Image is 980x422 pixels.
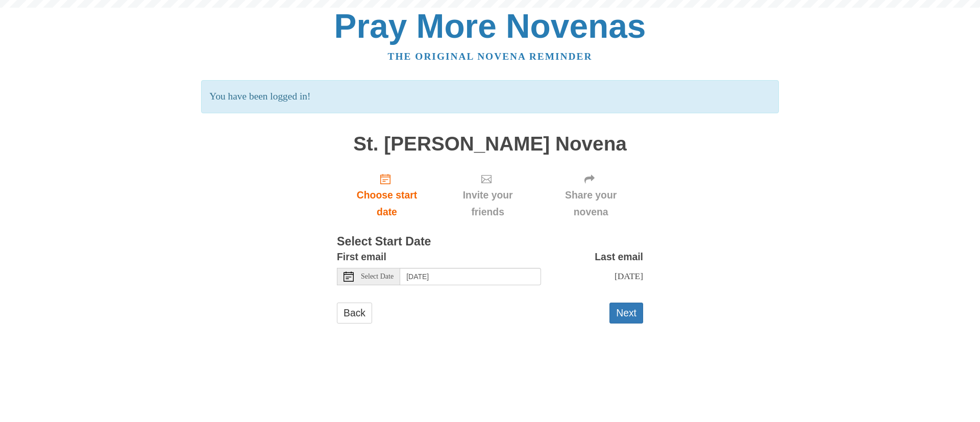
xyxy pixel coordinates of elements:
label: Last email [595,249,643,265]
div: Click "Next" to confirm your start date first. [437,165,538,226]
span: Invite your friends [447,187,528,220]
p: You have been logged in! [201,80,778,113]
a: Back [337,303,372,324]
div: Click "Next" to confirm your start date first. [538,165,643,226]
span: [DATE] [615,271,643,281]
button: Next [609,303,643,324]
a: Choose start date [337,165,437,226]
h3: Select Start Date [337,235,643,249]
span: Choose start date [347,187,427,220]
a: Pray More Novenas [334,7,646,45]
a: The original novena reminder [388,51,593,62]
span: Select Date [361,273,394,280]
span: Share your novena [549,187,633,220]
h1: St. [PERSON_NAME] Novena [337,133,643,155]
label: First email [337,249,386,265]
